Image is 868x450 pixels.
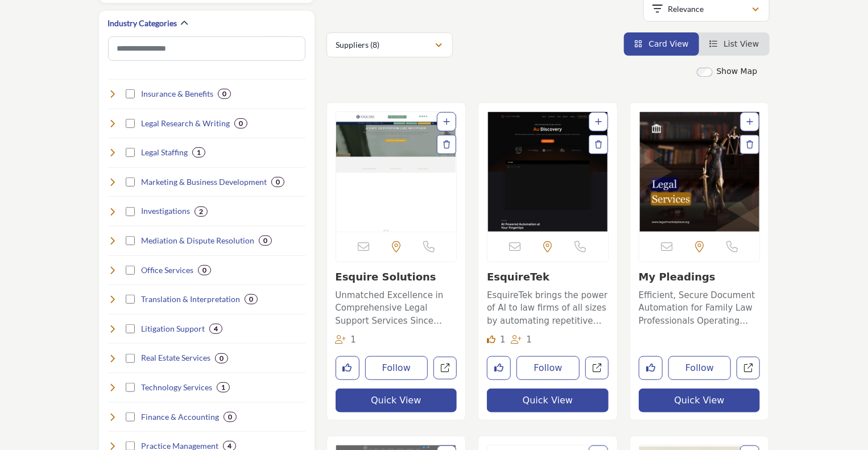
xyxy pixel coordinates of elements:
[336,271,436,283] a: Esquire Solutions
[487,271,609,283] h3: EsquireTek
[249,295,253,303] b: 0
[336,112,457,232] img: Esquire Solutions
[639,271,760,283] h3: My Pleadings
[228,413,232,421] b: 0
[717,65,758,77] label: Show Map
[595,117,602,126] a: Add To List
[141,118,230,129] h4: Legal Research & Writing: Assisting with legal research and document drafting
[222,90,226,98] b: 0
[709,39,759,48] a: View List
[209,324,222,334] div: 4 Results For Litigation Support
[239,119,243,127] b: 0
[141,88,213,100] h4: Insurance & Benefits: Mitigating risk and attracting talent through benefits
[724,39,759,48] span: List View
[126,324,135,333] input: Select Litigation Support checkbox
[624,32,699,56] li: Card View
[108,36,305,61] input: Search Category
[487,112,608,232] a: Open Listing in new tab
[245,294,258,304] div: 0 Results For Translation & Interpretation
[668,356,731,380] button: Follow
[487,335,495,344] i: Like
[271,177,284,187] div: 0 Results For Marketing & Business Development
[192,147,205,158] div: 1 Results For Legal Staffing
[487,289,609,328] p: EsquireTek brings the power of AI to law firms of all sizes by automating repetitive discovery ta...
[218,89,231,99] div: 0 Results For Insurance & Benefits
[141,294,240,305] h4: Translation & Interpretation: Language services for multilingual legal matters
[276,178,280,186] b: 0
[634,39,689,48] a: View Card
[141,147,188,158] h4: Legal Staffing: Providing personnel to support law firm operations
[737,357,760,380] a: Open my-pleadings in new tab
[197,148,201,156] b: 1
[214,325,218,333] b: 4
[336,112,457,232] a: Open Listing in new tab
[511,333,532,346] div: Followers
[336,286,457,328] a: Unmatched Excellence in Comprehensive Legal Support Services Since [DATE] This company specialize...
[215,353,228,364] div: 0 Results For Real Estate Services
[202,266,206,274] b: 0
[487,271,549,283] a: EsquireTek
[141,235,254,246] h4: Mediation & Dispute Resolution: Facilitating settlement and resolving conflicts
[141,411,219,423] h4: Finance & Accounting: Managing the financial aspects of the law practice
[220,354,224,362] b: 0
[141,352,210,364] h4: Real Estate Services: Assisting with property matters in legal cases
[217,382,230,393] div: 1 Results For Technology Services
[365,356,428,380] button: Follow
[336,289,457,328] p: Unmatched Excellence in Comprehensive Legal Support Services Since [DATE] This company specialize...
[336,333,357,346] div: Followers
[699,32,770,56] li: List View
[433,357,457,380] a: Open esquire-solutions in new tab
[639,289,760,328] p: Efficient, Secure Document Automation for Family Law Professionals Operating within the legal sup...
[639,112,760,232] a: Open Listing in new tab
[234,118,247,129] div: 0 Results For Legal Research & Writing
[195,207,208,217] div: 2 Results For Investigations
[639,356,663,380] button: Like listing
[639,389,760,412] button: Quick View
[585,357,609,380] a: Open esquiretek in new tab
[126,236,135,245] input: Select Mediation & Dispute Resolution checkbox
[639,286,760,328] a: Efficient, Secure Document Automation for Family Law Professionals Operating within the legal sup...
[126,148,135,157] input: Select Legal Staffing checkbox
[126,119,135,128] input: Select Legal Research & Writing checkbox
[487,356,511,380] button: Like listing
[126,177,135,187] input: Select Marketing & Business Development checkbox
[487,112,608,232] img: EsquireTek
[336,39,380,51] p: Suppliers (8)
[141,265,193,276] h4: Office Services: Products and services for the law office environment
[336,356,359,380] button: Like listing
[527,335,532,345] span: 1
[141,323,205,335] h4: Litigation Support: Services to assist during litigation process
[126,412,135,422] input: Select Finance & Accounting checkbox
[126,266,135,275] input: Select Office Services checkbox
[228,442,232,450] b: 4
[487,389,609,412] button: Quick View
[126,89,135,98] input: Select Insurance & Benefits checkbox
[639,271,716,283] a: My Pleadings
[443,117,450,126] a: Add To List
[746,117,753,126] a: Add To List
[141,382,212,393] h4: Technology Services: IT support, software, hardware for law firms
[336,271,457,283] h3: Esquire Solutions
[668,3,704,15] p: Relevance
[221,383,225,391] b: 1
[350,335,356,345] span: 1
[126,383,135,392] input: Select Technology Services checkbox
[648,39,688,48] span: Card View
[141,176,267,188] h4: Marketing & Business Development: Helping law firms grow and attract clients
[224,412,237,422] div: 0 Results For Finance & Accounting
[198,265,211,275] div: 0 Results For Office Services
[639,112,760,232] img: My Pleadings
[263,237,267,245] b: 0
[126,295,135,304] input: Select Translation & Interpretation checkbox
[500,335,506,345] span: 1
[126,207,135,216] input: Select Investigations checkbox
[336,389,457,412] button: Quick View
[141,205,190,217] h4: Investigations: Gathering information and evidence for cases
[126,354,135,363] input: Select Real Estate Services checkbox
[259,236,272,246] div: 0 Results For Mediation & Dispute Resolution
[199,208,203,216] b: 2
[487,286,609,328] a: EsquireTek brings the power of AI to law firms of all sizes by automating repetitive discovery ta...
[326,32,453,57] button: Suppliers (8)
[108,18,177,29] h2: Industry Categories
[516,356,580,380] button: Follow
